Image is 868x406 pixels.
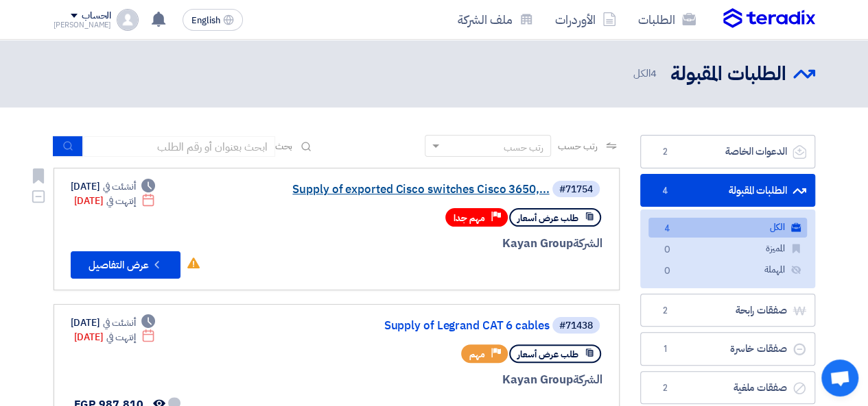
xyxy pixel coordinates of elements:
[657,184,674,198] span: 4
[640,332,815,366] a: صفقات خاسرة1
[517,348,578,361] span: طلب عرض أسعار
[71,251,180,279] button: عرض التفاصيل
[74,330,156,344] div: [DATE]
[640,371,815,405] a: صفقات ملغية2
[657,145,674,159] span: 2
[83,136,275,157] input: ابحث بعنوان أو رقم الطلب
[106,194,136,208] span: إنتهت في
[275,139,293,153] span: بحث
[74,194,156,208] div: [DATE]
[71,316,156,330] div: [DATE]
[447,3,544,36] a: ملف الشركة
[559,185,593,194] div: #71754
[504,140,543,155] div: رتب حسب
[559,321,593,331] div: #71438
[657,381,674,395] span: 2
[272,235,602,253] div: Kayan Group
[117,9,139,31] img: profile_test.png
[275,320,550,332] a: Supply of Legrand CAT 6 cables
[82,10,111,22] div: الحساب
[183,9,243,31] button: English
[659,243,676,257] span: 0
[659,264,676,279] span: 0
[573,371,602,388] span: الشركة
[821,359,858,396] div: Open chat
[659,222,676,236] span: 4
[103,179,136,194] span: أنشئت في
[723,8,815,29] img: Teradix logo
[648,260,807,280] a: المهملة
[272,371,602,389] div: Kayan Group
[670,61,786,88] h2: الطلبات المقبولة
[191,16,220,25] span: English
[657,304,674,318] span: 2
[544,3,627,36] a: الأوردرات
[517,212,578,225] span: طلب عرض أسعار
[640,135,815,168] a: الدعوات الخاصة2
[54,21,112,29] div: [PERSON_NAME]
[454,212,485,225] span: مهم جدا
[633,66,659,81] span: الكل
[573,235,602,252] span: الشركة
[640,294,815,327] a: صفقات رابحة2
[275,183,550,196] a: Supply of exported Cisco switches Cisco 3650,...
[640,174,815,207] a: الطلبات المقبولة4
[71,179,156,194] div: [DATE]
[103,316,136,330] span: أنشئت في
[469,348,485,361] span: مهم
[106,330,136,344] span: إنتهت في
[627,3,707,36] a: الطلبات
[650,66,657,81] span: 4
[657,342,674,356] span: 1
[558,139,597,153] span: رتب حسب
[648,218,807,238] a: الكل
[648,239,807,259] a: المميزة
